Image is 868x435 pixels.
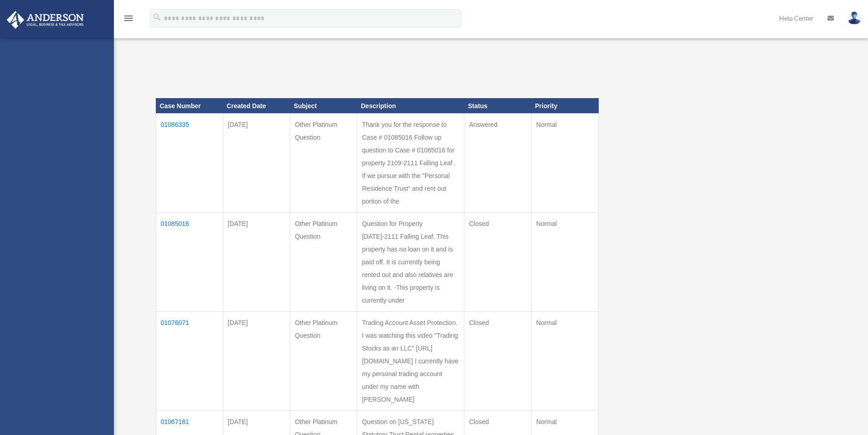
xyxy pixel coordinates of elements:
img: User Pic [847,11,861,25]
td: Closed [464,312,531,411]
td: 01086335 [156,114,223,213]
th: Created Date [223,98,290,114]
td: Other Platinum Question [290,114,357,213]
th: Priority [531,98,598,114]
i: search [152,12,162,22]
td: Normal [531,312,598,411]
th: Case Number [156,98,223,114]
i: menu [123,13,134,24]
td: Closed [464,213,531,312]
th: Status [464,98,531,114]
td: Thank you for the response to Case # 01085016 Follow up question to Case # 01085016 for property ... [357,114,464,213]
img: Anderson Advisors Platinum Portal [4,11,87,29]
th: Subject [290,98,357,114]
td: Other Platinum Question [290,213,357,312]
td: [DATE] [223,213,290,312]
td: Normal [531,114,598,213]
td: [DATE] [223,312,290,411]
td: 01085016 [156,213,223,312]
td: Trading Account Asset Protection. I was watching this video "Trading Stocks as an LLC" [URL][DOMA... [357,312,464,411]
td: Normal [531,213,598,312]
td: Question for Property [DATE]-2111 Falling Leaf. This property has no loan on it and is paid off. ... [357,213,464,312]
th: Description [357,98,464,114]
td: 01076071 [156,312,223,411]
td: Answered [464,114,531,213]
td: [DATE] [223,114,290,213]
a: menu [123,16,134,24]
td: Other Platinum Question [290,312,357,411]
